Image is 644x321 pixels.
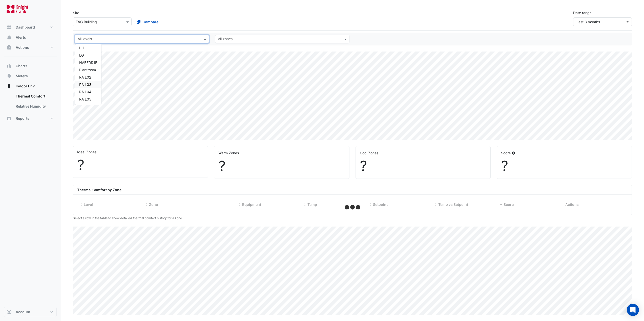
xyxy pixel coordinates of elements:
label: Date range [573,10,592,15]
span: Temp [307,202,317,207]
span: Account [16,309,30,314]
div: RA L03 [79,82,97,87]
span: Compare [142,19,158,24]
div: Ideal Zones [77,149,204,155]
span: Temp vs Setpoint [438,202,468,207]
span: Zone [149,202,158,207]
label: Site [73,10,79,15]
button: Alerts [4,32,57,42]
a: Thermal Comfort [12,91,57,101]
span: Charts [16,63,27,68]
app-icon: Alerts [7,35,12,40]
app-icon: Actions [7,45,12,50]
span: 01 May 25 - 31 Jul 25 [576,20,600,24]
small: Select a row in the table to show detailed thermal comfort history for a zone [73,216,182,220]
app-icon: Reports [7,116,12,121]
span: Actions [565,202,579,207]
b: Thermal Comfort by Zone [77,188,121,192]
a: Relative Humidity [12,101,57,111]
button: Dashboard [4,22,57,32]
span: Meters [16,73,28,79]
div: ? [77,157,204,174]
div: RA L05 [79,96,97,102]
div: Plantroom [79,67,97,72]
button: Reports [4,113,57,124]
div: Indoor Env [4,91,57,113]
button: Meters [4,71,57,81]
span: Equipment [242,202,261,207]
span: Level [84,202,93,207]
button: Charts [4,61,57,71]
div: ? [218,158,345,175]
span: Indoor Env [16,84,35,89]
button: Indoor Env [4,81,57,91]
span: Reports [16,116,29,121]
div: ? [360,158,486,175]
div: Open Intercom Messenger [627,304,639,316]
div: LG [79,53,97,58]
div: All zones [217,36,233,43]
span: Setpoint [373,202,388,207]
app-icon: Meters [7,73,12,79]
span: Dashboard [16,25,35,30]
div: RA L04 [79,89,97,94]
button: Last 3 months [573,17,632,26]
ng-dropdown-panel: Options list [75,44,101,105]
app-icon: Charts [7,63,12,68]
span: Actions [16,45,29,50]
app-icon: Dashboard [7,25,12,30]
span: Alerts [16,35,26,40]
div: RA L02 [79,75,97,80]
div: Cool Zones [360,150,486,156]
button: Account [4,307,57,317]
div: All levels [77,36,92,43]
button: Compare [134,17,162,26]
div: NABERS IE [79,60,97,65]
img: Company Logo [6,4,29,14]
span: Score [504,202,514,207]
app-icon: Indoor Env [7,84,12,89]
button: Actions [4,42,57,53]
div: ? [501,158,628,175]
div: L11 [79,45,97,51]
div: Warm Zones [218,150,345,156]
div: Score [501,150,628,156]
